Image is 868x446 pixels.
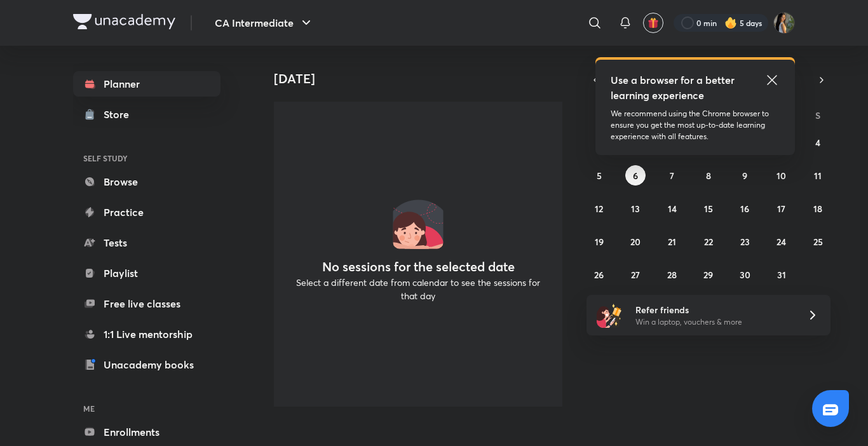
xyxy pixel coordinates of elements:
button: October 4, 2025 [808,132,828,152]
abbr: October 24, 2025 [776,236,786,248]
button: October 8, 2025 [698,165,719,186]
p: We recommend using the Chrome browser to ensure you get the most up-to-date learning experience w... [611,108,780,142]
div: Store [104,107,137,122]
img: No events [393,198,444,249]
abbr: October 21, 2025 [668,236,676,248]
abbr: October 31, 2025 [777,269,786,281]
button: October 19, 2025 [589,231,609,252]
abbr: October 28, 2025 [667,269,677,281]
a: Company Logo [73,14,175,32]
button: October 29, 2025 [698,264,719,285]
button: October 21, 2025 [662,231,682,252]
abbr: October 22, 2025 [704,236,713,248]
button: October 7, 2025 [662,165,682,186]
button: October 23, 2025 [735,231,755,252]
abbr: October 4, 2025 [815,137,820,149]
abbr: October 5, 2025 [597,170,602,182]
button: October 20, 2025 [625,231,646,252]
a: 1:1 Live mentorship [73,321,220,347]
button: October 13, 2025 [625,198,646,219]
button: October 17, 2025 [771,198,792,219]
img: Company Logo [73,14,175,29]
abbr: October 6, 2025 [633,170,638,182]
abbr: October 16, 2025 [740,203,749,215]
a: Playlist [73,260,220,286]
abbr: October 17, 2025 [777,203,785,215]
abbr: October 12, 2025 [595,203,603,215]
abbr: October 8, 2025 [706,170,711,182]
abbr: October 9, 2025 [742,170,747,182]
p: Select a different date from calendar to see the sessions for that day [289,276,547,302]
abbr: October 19, 2025 [595,236,604,248]
a: Browse [73,169,220,194]
a: Enrollments [73,419,220,445]
button: October 24, 2025 [771,231,792,252]
img: referral [597,302,622,328]
h6: ME [73,398,220,419]
abbr: October 15, 2025 [704,203,713,215]
abbr: October 13, 2025 [631,203,640,215]
h6: Refer friends [635,303,792,316]
abbr: October 10, 2025 [776,170,786,182]
button: October 5, 2025 [589,165,609,186]
button: October 9, 2025 [735,165,755,186]
abbr: October 25, 2025 [813,236,823,248]
a: Planner [73,71,220,97]
img: streak [724,17,737,29]
a: Tests [73,230,220,255]
abbr: October 30, 2025 [740,269,750,281]
button: October 28, 2025 [662,264,682,285]
a: Free live classes [73,291,220,316]
button: October 6, 2025 [625,165,646,186]
button: October 22, 2025 [698,231,719,252]
button: October 11, 2025 [808,165,828,186]
button: October 31, 2025 [771,264,792,285]
a: Practice [73,199,220,225]
img: avatar [648,17,659,29]
h6: SELF STUDY [73,147,220,169]
abbr: October 14, 2025 [668,203,677,215]
button: October 26, 2025 [589,264,609,285]
img: Bhumika [773,12,795,34]
button: October 16, 2025 [735,198,755,219]
button: October 18, 2025 [808,198,828,219]
button: October 30, 2025 [735,264,755,285]
button: avatar [643,13,663,33]
p: Win a laptop, vouchers & more [635,316,792,328]
abbr: October 20, 2025 [630,236,641,248]
button: October 10, 2025 [771,165,792,186]
button: October 27, 2025 [625,264,646,285]
abbr: October 29, 2025 [703,269,713,281]
h4: No sessions for the selected date [322,259,515,274]
h4: [DATE] [274,71,573,86]
abbr: October 11, 2025 [814,170,822,182]
a: Unacademy books [73,352,220,377]
button: October 14, 2025 [662,198,682,219]
abbr: October 26, 2025 [594,269,604,281]
abbr: October 7, 2025 [670,170,674,182]
a: Store [73,102,220,127]
button: October 25, 2025 [808,231,828,252]
button: October 12, 2025 [589,198,609,219]
abbr: October 27, 2025 [631,269,640,281]
abbr: October 23, 2025 [740,236,750,248]
abbr: Saturday [815,109,820,121]
button: CA Intermediate [207,10,322,36]
h5: Use a browser for a better learning experience [611,72,737,103]
button: October 15, 2025 [698,198,719,219]
abbr: October 18, 2025 [813,203,822,215]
